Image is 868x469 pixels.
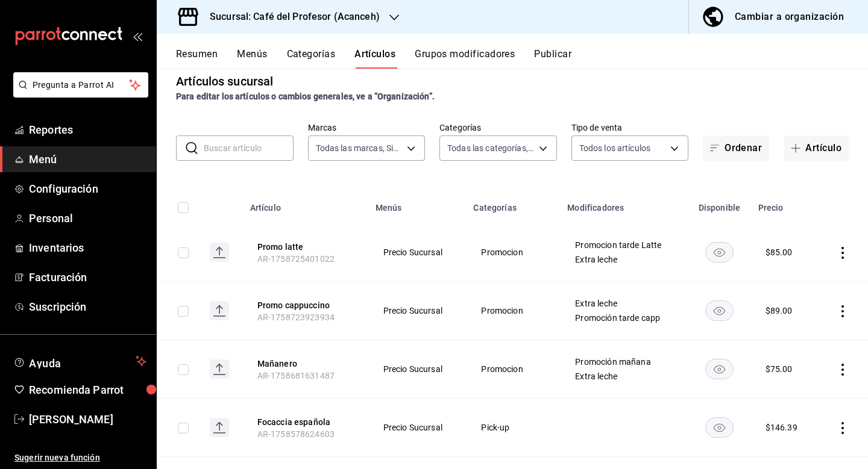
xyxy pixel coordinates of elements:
span: [PERSON_NAME] [29,411,146,427]
div: $ 75.00 [766,363,793,375]
div: Cambiar a organización [735,8,844,25]
button: actions [837,422,849,434]
span: Promoción mañana [575,358,673,366]
th: Modificadores [560,185,688,223]
span: Pick-up [481,423,545,432]
button: Publicar [534,48,571,69]
span: AR-1758578624603 [257,429,335,439]
div: navigation tabs [176,48,868,69]
span: Pregunta a Parrot AI [33,79,130,92]
button: Resumen [176,48,218,69]
span: Todas las categorías, Sin categoría [447,142,535,154]
button: availability-product [705,359,734,379]
span: Precio Sucursal [383,423,451,432]
th: Precio [751,185,818,223]
span: Ayuda [29,354,131,368]
div: $ 89.00 [766,305,793,317]
span: Recomienda Parrot [29,382,146,398]
button: edit-product-location [257,241,354,253]
span: AR-1758681631487 [257,371,335,380]
span: Promoción tarde capp [575,314,673,322]
span: Promocion tarde Latte [575,241,673,249]
span: Promocion [481,248,545,256]
span: Precio Sucursal [383,306,451,315]
th: Menús [368,185,467,223]
a: Pregunta a Parrot AI [8,87,148,100]
label: Categorías [439,123,557,132]
div: $ 85.00 [766,246,793,258]
span: Promocion [481,306,545,315]
strong: Para editar los artículos o cambios generales, ve a “Organización”. [176,92,435,101]
button: availability-product [705,300,734,321]
label: Marcas [308,123,426,132]
span: Promocion [481,365,545,373]
div: $ 146.39 [766,421,797,433]
span: Facturación [29,269,146,285]
button: actions [837,305,849,317]
button: Categorías [287,48,336,69]
button: open_drawer_menu [133,31,142,41]
span: Precio Sucursal [383,365,451,373]
span: Todos los artículos [579,142,651,154]
span: Todas las marcas, Sin marca [316,142,403,154]
button: edit-product-location [257,416,354,428]
button: availability-product [705,242,734,262]
button: Pregunta a Parrot AI [13,72,148,98]
span: Suscripción [29,299,146,315]
span: Personal [29,210,146,226]
input: Buscar artículo [204,136,294,160]
button: Menús [237,48,267,69]
span: AR-1758723923934 [257,312,335,322]
button: actions [837,247,849,259]
span: Inventarios [29,240,146,256]
button: availability-product [705,417,734,438]
button: actions [837,364,849,376]
button: edit-product-location [257,299,354,311]
button: Artículos [354,48,395,69]
button: edit-product-location [257,358,354,370]
span: Precio Sucursal [383,248,451,256]
div: Artículos sucursal [176,72,273,90]
th: Categorías [466,185,560,223]
span: Extra leche [575,299,673,308]
span: Sugerir nueva función [14,452,146,464]
label: Tipo de venta [571,123,689,132]
span: AR-1758725401022 [257,254,335,264]
h3: Sucursal: Café del Profesor (Acanceh) [200,10,380,24]
button: Artículo [784,135,849,161]
th: Disponible [688,185,750,223]
span: Extra leche [575,372,673,380]
span: Extra leche [575,255,673,264]
span: Menú [29,151,146,167]
span: Reportes [29,122,146,138]
button: Grupos modificadores [415,48,515,69]
th: Artículo [243,185,368,223]
span: Configuración [29,181,146,197]
button: Ordenar [703,135,769,161]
